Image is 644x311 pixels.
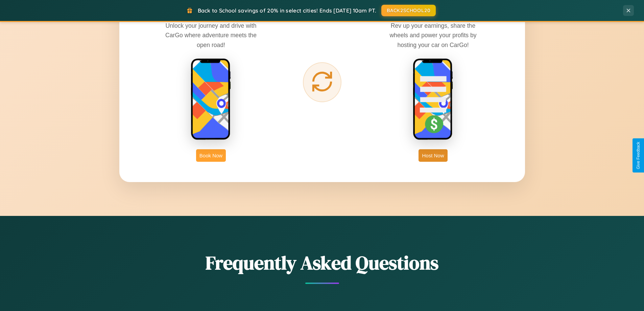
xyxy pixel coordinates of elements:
p: Rev up your earnings, share the wheels and power your profits by hosting your car on CarGo! [382,21,484,49]
button: Book Now [196,149,226,162]
button: Host Now [419,149,447,162]
span: Back to School savings of 20% in select cities! Ends [DATE] 10am PT. [198,7,376,14]
h2: Frequently Asked Questions [119,250,525,276]
img: host phone [413,58,453,141]
img: rent phone [191,58,231,141]
p: Unlock your journey and drive with CarGo where adventure meets the open road! [160,21,262,49]
div: Give Feedback [636,142,641,169]
button: BACK2SCHOOL20 [381,5,436,16]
